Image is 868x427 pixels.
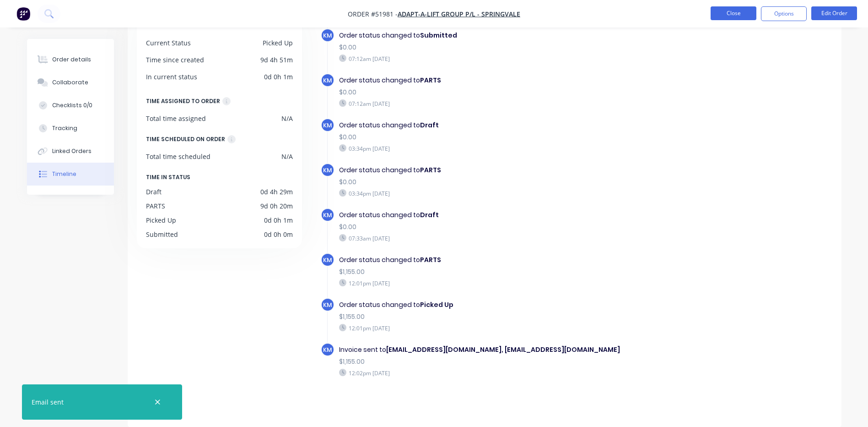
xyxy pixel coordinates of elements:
[323,31,332,40] span: KM
[146,38,191,48] div: Current Status
[339,144,656,153] div: 03:34pm [DATE]
[339,357,656,367] div: $1,155.00
[420,255,441,264] b: PARTS
[146,72,197,82] div: In current status
[146,172,190,182] span: TIME IN STATUS
[32,397,64,407] div: Email sent
[339,165,656,175] div: Order status changed to
[146,152,210,161] div: Total time scheduled
[339,177,656,187] div: $0.00
[52,101,92,109] div: Checklists 0/0
[27,71,114,94] button: Collaborate
[420,76,441,85] b: PARTS
[52,147,92,155] div: Linked Orders
[711,6,756,20] button: Close
[27,94,114,117] button: Checklists 0/0
[420,31,457,40] b: Submitted
[264,215,293,225] div: 0d 0h 1m
[264,230,293,239] div: 0d 0h 0m
[420,210,439,219] b: Draft
[323,301,332,309] span: KM
[146,114,206,123] div: Total time assigned
[339,300,656,310] div: Order status changed to
[52,78,88,87] div: Collaborate
[323,121,332,130] span: KM
[260,201,293,211] div: 9d 0h 20m
[339,279,656,287] div: 12:01pm [DATE]
[339,210,656,220] div: Order status changed to
[339,120,656,130] div: Order status changed to
[264,72,293,82] div: 0d 0h 1m
[339,234,656,242] div: 07:33am [DATE]
[52,124,77,132] div: Tracking
[27,48,114,71] button: Order details
[339,189,656,197] div: 03:34pm [DATE]
[339,31,656,40] div: Order status changed to
[339,324,656,332] div: 12:01pm [DATE]
[281,114,293,123] div: N/A
[323,256,332,264] span: KM
[146,187,162,197] div: Draft
[420,120,439,130] b: Draft
[323,211,332,219] span: KM
[339,222,656,232] div: $0.00
[339,55,656,63] div: 07:12am [DATE]
[348,10,398,18] span: Order #51981 -
[146,134,225,144] div: TIME SCHEDULED ON ORDER
[281,152,293,161] div: N/A
[420,165,441,175] b: PARTS
[339,76,656,85] div: Order status changed to
[146,230,178,239] div: Submitted
[398,10,520,18] a: ADAPT-A-LIFT GROUP P/L - SPRINGVALE
[146,215,176,225] div: Picked Up
[386,345,620,354] b: [EMAIL_ADDRESS][DOMAIN_NAME], [EMAIL_ADDRESS][DOMAIN_NAME]
[339,255,656,265] div: Order status changed to
[323,345,332,354] span: KM
[339,43,656,52] div: $0.00
[146,201,165,211] div: PARTS
[339,99,656,108] div: 07:12am [DATE]
[761,6,807,21] button: Options
[16,7,30,21] img: Factory
[339,132,656,142] div: $0.00
[420,300,453,309] b: Picked Up
[27,140,114,163] button: Linked Orders
[27,117,114,140] button: Tracking
[263,38,293,48] div: Picked Up
[339,267,656,277] div: $1,155.00
[339,312,656,322] div: $1,155.00
[146,55,204,65] div: Time since created
[339,88,656,97] div: $0.00
[260,187,293,197] div: 0d 4h 29m
[27,163,114,186] button: Timeline
[146,96,220,106] div: TIME ASSIGNED TO ORDER
[323,76,332,85] span: KM
[52,170,76,178] div: Timeline
[339,369,656,377] div: 12:02pm [DATE]
[339,345,656,355] div: Invoice sent to
[260,55,293,65] div: 9d 4h 51m
[52,55,91,64] div: Order details
[323,166,332,175] span: KM
[811,6,857,20] button: Edit Order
